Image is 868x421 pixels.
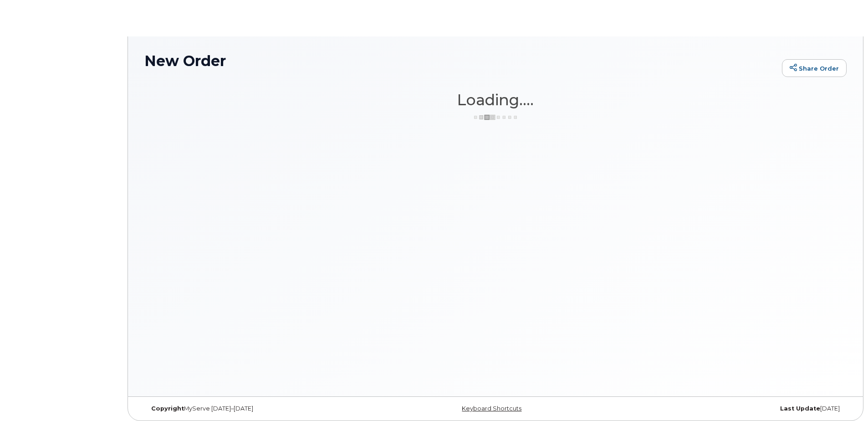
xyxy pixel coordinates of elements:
a: Keyboard Shortcuts [462,405,521,412]
a: Share Order [782,59,847,77]
h1: New Order [144,53,777,69]
h1: Loading.... [144,92,847,108]
img: ajax-loader-3a6953c30dc77f0bf724df975f13086db4f4c1262e45940f03d1251963f1bf2e.gif [473,114,518,121]
div: MyServe [DATE]–[DATE] [144,405,378,412]
strong: Copyright [151,405,184,412]
strong: Last Update [780,405,820,412]
div: [DATE] [613,405,847,412]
